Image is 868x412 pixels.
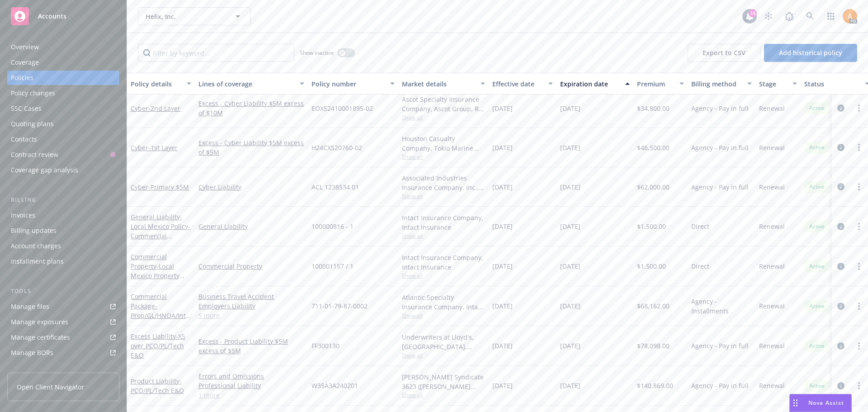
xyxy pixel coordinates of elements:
[759,104,785,113] span: Renewal
[492,301,513,311] span: [DATE]
[822,7,840,25] a: Switch app
[7,239,119,253] a: Account charges
[402,213,485,232] div: Intact Insurance Company, Intact Insurance
[148,143,178,152] span: - 1st Layer
[7,117,119,131] a: Quoting plans
[637,381,673,390] span: $140,869.00
[11,239,61,253] div: Account charges
[780,7,798,25] a: Report a Bug
[198,371,304,381] a: Errors and Omissions
[492,341,513,350] span: [DATE]
[808,382,826,390] span: Active
[835,181,846,192] a: circleInformation
[560,341,580,350] span: [DATE]
[7,346,119,360] a: Manage BORs
[198,261,304,271] a: Commercial Property
[835,301,846,312] a: circleInformation
[7,55,119,70] a: Coverage
[759,79,787,89] div: Stage
[195,73,308,95] button: Lines of coverage
[198,336,304,355] a: Excess - Product Liability $5M excess of $5M
[402,79,475,89] div: Market details
[854,301,864,312] a: more
[11,117,54,131] div: Quoting plans
[764,44,857,62] button: Add historical policy
[402,114,485,121] span: Show all
[835,221,846,232] a: circleInformation
[311,104,373,113] span: EOXS2410001895-02
[311,301,368,311] span: 711-01-79-87-0002
[11,330,70,345] div: Manage certificates
[7,40,119,54] a: Overview
[790,394,801,412] div: Drag to move
[637,79,674,89] div: Premium
[560,381,580,390] span: [DATE]
[131,292,189,329] a: Commercial Package
[759,222,785,231] span: Renewal
[138,44,294,62] input: Filter by keyword...
[11,346,53,360] div: Manage BORs
[637,182,670,192] span: $62,000.00
[759,7,778,25] a: Stop snowing
[749,9,757,17] div: 18
[759,261,785,271] span: Renewal
[148,104,180,113] span: - 2nd Layer
[560,104,580,113] span: [DATE]
[311,182,359,192] span: ACL 1238534 01
[854,142,864,153] a: more
[11,132,37,147] div: Contacts
[759,182,785,192] span: Renewal
[198,99,304,118] a: Excess - Cyber Liability $5M excess of $10M
[637,143,670,152] span: $46,500.00
[854,341,864,351] a: more
[691,182,749,192] span: Agency - Pay in full
[560,301,580,311] span: [DATE]
[560,143,580,152] span: [DATE]
[492,222,513,231] span: [DATE]
[11,86,55,100] div: Policy changes
[402,253,485,272] div: Intact Insurance Company, Intact Insurance
[198,182,304,192] a: Cyber Liability
[492,104,513,113] span: [DATE]
[808,399,844,407] span: Nova Assist
[138,7,251,25] button: Helix, Inc.
[7,315,119,329] a: Manage exposures
[637,301,670,311] span: $68,162.00
[7,147,119,162] a: Contract review
[691,79,742,89] div: Billing method
[691,341,749,350] span: Agency - Pay in full
[808,104,826,112] span: Active
[804,79,859,89] div: Status
[131,332,185,360] span: - XS over PCO/PL/Tech E&O
[131,377,184,395] a: Product Liability
[759,301,785,311] span: Renewal
[801,7,819,25] a: Search
[691,143,749,152] span: Agency - Pay in full
[637,104,670,113] span: $34,800.00
[637,341,670,350] span: $78,098.00
[560,79,620,89] div: Expiration date
[808,143,826,152] span: Active
[131,183,189,191] a: Cyber
[7,223,119,238] a: Billing updates
[755,73,801,95] button: Stage
[402,351,485,359] span: Show all
[835,261,846,272] a: circleInformation
[808,262,826,270] span: Active
[402,95,485,114] div: Ascot Specialty Insurance Company, Ascot Group, RT Specialty Insurance Services, LLC (RSG Special...
[38,13,66,20] span: Accounts
[11,299,49,314] div: Manage files
[7,4,119,29] a: Accounts
[492,381,513,390] span: [DATE]
[560,261,580,271] span: [DATE]
[854,380,864,391] a: more
[557,73,633,95] button: Expiration date
[402,173,485,192] div: Associated Industries Insurance Company, Inc., AmTrust Financial Services, RT Specialty Insurance...
[131,302,191,329] span: - Prop/GL/HNOA/International/Umbrella
[637,261,666,271] span: $1,500.00
[131,79,181,89] div: Policy details
[7,208,119,223] a: Invoices
[127,73,195,95] button: Policy details
[198,79,294,89] div: Lines of coverage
